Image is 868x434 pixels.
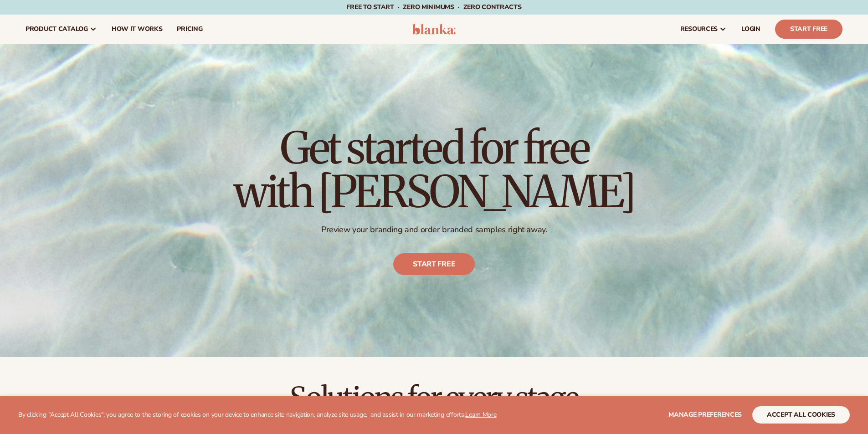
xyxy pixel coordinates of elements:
[734,15,768,44] a: LOGIN
[112,26,163,33] span: How It Works
[18,411,497,419] p: By clicking "Accept All Cookies", you agree to the storing of cookies on your device to enhance s...
[177,26,202,33] span: pricing
[104,15,170,44] a: How It Works
[169,15,210,44] a: pricing
[234,126,635,214] h1: Get started for free with [PERSON_NAME]
[393,253,475,275] a: Start free
[412,24,456,35] img: logo
[673,15,734,44] a: resources
[741,26,760,33] span: LOGIN
[668,406,742,424] button: Manage preferences
[26,26,88,33] span: product catalog
[234,225,635,235] p: Preview your branding and order branded samples right away.
[18,15,104,44] a: product catalog
[752,406,850,424] button: accept all cookies
[465,410,496,419] a: Learn More
[26,383,842,413] h2: Solutions for every stage
[680,26,718,33] span: resources
[775,20,842,39] a: Start Free
[346,3,521,11] span: Free to start · ZERO minimums · ZERO contracts
[668,410,742,419] span: Manage preferences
